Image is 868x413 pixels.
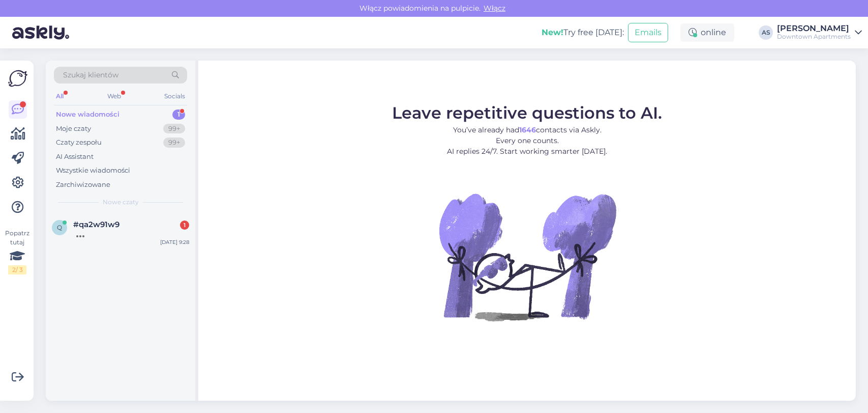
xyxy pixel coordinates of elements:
[56,124,91,134] div: Moje czaty
[8,265,26,274] div: 2 / 3
[680,23,734,42] div: online
[163,124,185,134] div: 99+
[436,165,619,348] img: No Chat active
[162,90,187,103] div: Socials
[105,90,123,103] div: Web
[777,24,862,41] a: [PERSON_NAME]Downtown Apartments
[481,4,508,13] span: Włącz
[56,137,102,148] div: Czaty zespołu
[73,220,119,229] span: #qa2w91w9
[8,229,26,274] div: Popatrz tutaj
[392,103,662,123] span: Leave repetitive questions to AI.
[56,180,110,190] div: Zarchiwizowane
[180,221,189,230] div: 1
[56,166,130,176] div: Wszystkie wiadomości
[103,198,139,207] span: Nowe czaty
[172,109,185,120] div: 1
[519,125,536,134] b: 1646
[56,109,119,120] div: Nowe wiadomości
[759,25,773,40] div: AS
[8,69,27,88] img: Askly Logo
[392,125,662,157] p: You’ve already had contacts via Askly. Every one counts. AI replies 24/7. Start working smarter [...
[57,224,62,231] span: q
[628,23,668,42] button: Emails
[160,238,189,246] div: [DATE] 9:28
[777,24,851,33] div: [PERSON_NAME]
[63,70,118,80] span: Szukaj klientów
[542,26,624,39] div: Try free [DATE]:
[163,137,185,148] div: 99+
[54,90,66,103] div: All
[542,27,563,37] b: New!
[777,33,851,41] div: Downtown Apartments
[56,152,94,162] div: AI Assistant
